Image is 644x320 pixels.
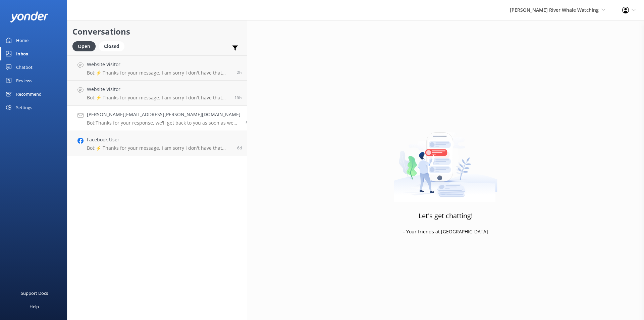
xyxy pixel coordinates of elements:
[16,47,29,60] div: Inbox
[67,55,247,81] a: Website VisitorBot:⚡ Thanks for your message. I am sorry I don't have that answer for you. You're...
[99,41,124,51] div: Closed
[419,211,473,221] h3: Let's get chatting!
[87,86,229,93] h4: Website Visitor
[234,95,242,100] span: Oct 13 2025 10:07pm (UTC -07:00) America/Tijuana
[237,70,242,75] span: Oct 14 2025 10:43am (UTC -07:00) America/Tijuana
[67,81,247,106] a: Website VisitorBot:⚡ Thanks for your message. I am sorry I don't have that answer for you. You're...
[30,300,39,313] div: Help
[510,7,599,13] span: [PERSON_NAME] River Whale Watching
[87,120,240,126] p: Bot: Thanks for your response, we'll get back to you as soon as we can during opening hours.
[87,95,229,101] p: Bot: ⚡ Thanks for your message. I am sorry I don't have that answer for you. You're welcome to ke...
[10,11,49,22] img: yonder-white-logo.png
[67,131,247,156] a: Facebook UserBot:⚡ Thanks for your message. I am sorry I don't have that answer for you. You're w...
[16,101,32,114] div: Settings
[16,87,42,101] div: Recommend
[16,74,32,87] div: Reviews
[72,41,96,51] div: Open
[246,120,250,126] span: Oct 09 2025 07:23am (UTC -07:00) America/Tijuana
[87,61,232,68] h4: Website Visitor
[394,118,497,202] img: artwork of a man stealing a conversation from at giant smartphone
[16,60,33,74] div: Chatbot
[21,286,48,300] div: Support Docs
[87,111,240,118] h4: [PERSON_NAME][EMAIL_ADDRESS][PERSON_NAME][DOMAIN_NAME]
[99,42,128,50] a: Closed
[237,145,242,151] span: Oct 07 2025 02:01pm (UTC -07:00) America/Tijuana
[67,106,247,131] a: [PERSON_NAME][EMAIL_ADDRESS][PERSON_NAME][DOMAIN_NAME]Bot:Thanks for your response, we'll get bac...
[87,70,232,76] p: Bot: ⚡ Thanks for your message. I am sorry I don't have that answer for you. You're welcome to ke...
[87,136,232,143] h4: Facebook User
[403,228,488,235] p: - Your friends at [GEOGRAPHIC_DATA]
[72,25,242,38] h2: Conversations
[87,145,232,151] p: Bot: ⚡ Thanks for your message. I am sorry I don't have that answer for you. You're welcome to ke...
[16,34,29,47] div: Home
[72,42,99,50] a: Open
